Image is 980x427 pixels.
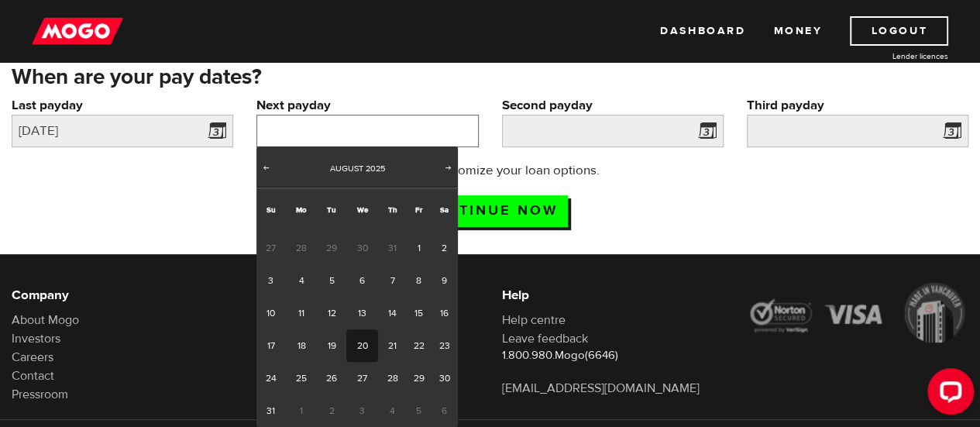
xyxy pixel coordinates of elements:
[285,232,317,264] span: 28
[12,65,968,90] h3: When are your pay dates?
[366,163,385,174] span: 2025
[356,205,367,215] span: Wednesday
[256,232,285,264] span: 27
[407,362,431,394] a: 29
[441,161,456,177] a: Next
[415,205,422,215] span: Friday
[318,394,346,427] span: 2
[285,362,317,394] a: 25
[258,161,273,177] a: Prev
[260,161,272,174] span: Prev
[431,394,458,427] span: 6
[378,297,407,329] a: 14
[502,381,700,396] a: [EMAIL_ADDRESS][DOMAIN_NAME]
[318,362,346,394] a: 26
[378,264,407,297] a: 7
[256,96,478,115] label: Next payday
[12,368,54,384] a: Contact
[318,264,346,297] a: 5
[12,96,233,115] label: Last payday
[12,387,68,402] a: Pressroom
[502,348,724,363] p: 1.800.980.Mogo(6646)
[256,362,285,394] a: 24
[431,232,458,264] a: 2
[388,205,397,215] span: Thursday
[747,96,968,115] label: Third payday
[850,16,948,46] a: Logout
[431,264,458,297] a: 9
[915,362,980,427] iframe: LiveChat chat widget
[407,232,431,264] a: 1
[12,312,79,328] a: About Mogo
[346,394,378,427] span: 3
[330,163,363,174] span: August
[832,50,948,62] a: Lender licences
[378,329,407,362] a: 21
[318,297,346,329] a: 12
[12,286,233,305] h6: Company
[285,329,317,362] a: 18
[413,195,568,227] input: Continue now
[339,161,642,180] p: Next up: Customize your loan options.
[346,362,378,394] a: 27
[296,205,307,215] span: Monday
[266,205,276,215] span: Sunday
[440,205,449,215] span: Saturday
[318,232,346,264] span: 29
[442,161,455,174] span: Next
[431,362,458,394] a: 30
[32,16,123,46] img: mogo_logo-11ee424be714fa7cbb0f0f49df9e16ec.png
[285,394,317,427] span: 1
[407,394,431,427] span: 5
[431,329,458,362] a: 23
[12,350,53,365] a: Careers
[256,297,285,329] a: 10
[773,16,822,46] a: Money
[502,312,566,328] a: Help centre
[12,331,60,346] a: Investors
[502,96,724,115] label: Second payday
[747,283,968,343] img: legal-icons-92a2ffecb4d32d839781d1b4e4802d7b.png
[346,297,378,329] a: 13
[285,297,317,329] a: 11
[256,329,285,362] a: 17
[431,297,458,329] a: 16
[407,297,431,329] a: 15
[346,329,378,362] a: 20
[502,331,588,346] a: Leave feedback
[378,362,407,394] a: 28
[346,264,378,297] a: 6
[502,286,724,305] h6: Help
[256,264,285,297] a: 3
[256,394,285,427] a: 31
[407,329,431,362] a: 22
[346,232,378,264] span: 30
[327,205,336,215] span: Tuesday
[407,264,431,297] a: 8
[660,16,745,46] a: Dashboard
[378,232,407,264] span: 31
[318,329,346,362] a: 19
[378,394,407,427] span: 4
[285,264,317,297] a: 4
